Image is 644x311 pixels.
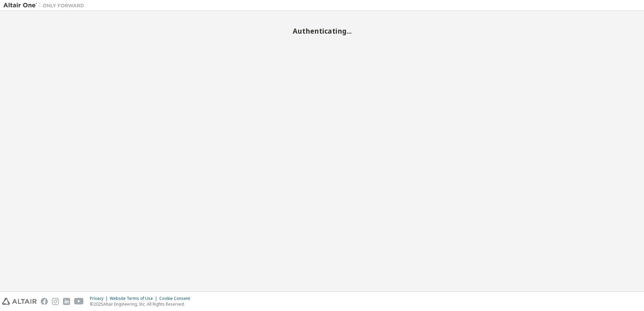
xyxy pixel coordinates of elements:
[3,2,88,9] img: Altair One
[2,298,37,305] img: altair_logo.svg
[90,301,194,307] p: © 2025 Altair Engineering, Inc. All Rights Reserved.
[90,296,110,301] div: Privacy
[3,27,641,35] h2: Authenticating...
[63,298,70,305] img: linkedin.svg
[159,296,194,301] div: Cookie Consent
[52,298,59,305] img: instagram.svg
[41,298,48,305] img: facebook.svg
[74,298,84,305] img: youtube.svg
[110,296,159,301] div: Website Terms of Use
